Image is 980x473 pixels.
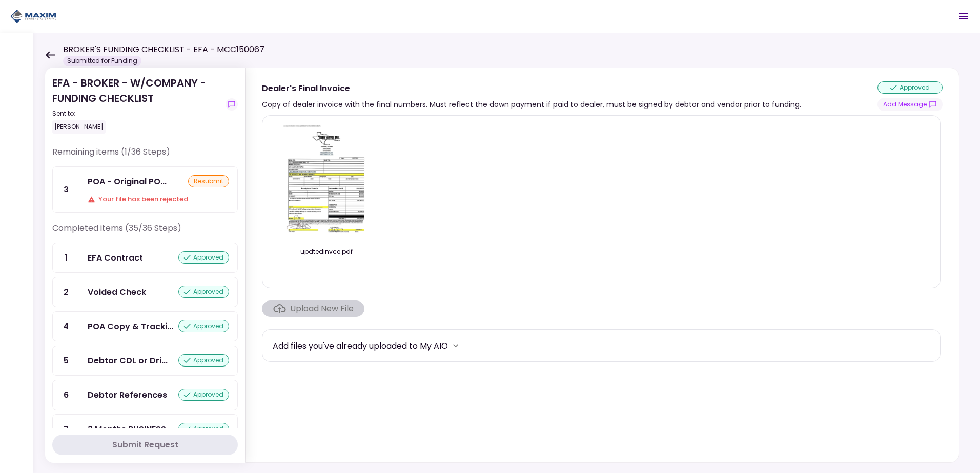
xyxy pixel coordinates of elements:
[877,98,943,111] button: show-messages
[178,389,229,401] div: approved
[52,243,238,273] a: 1EFA Contractapproved
[53,243,79,272] div: 1
[112,439,178,451] div: Submit Request
[52,166,238,213] a: 3POA - Original POA (not CA or GA) (Received in house)resubmitYour file has been rejected
[262,82,801,95] div: Dealer's Final Invoice
[52,346,238,376] a: 5Debtor CDL or Driver Licenseapproved
[88,354,168,367] div: Debtor CDL or Driver License
[262,98,801,111] div: Copy of dealer invoice with the final numbers. Must reflect the down payment if paid to dealer, m...
[88,423,172,436] div: 3 Months BUSINESS Bank Statements
[188,175,229,187] div: resubmit
[52,75,221,134] div: EFA - BROKER - W/COMPANY - FUNDING CHECKLIST
[178,354,229,367] div: approved
[88,194,229,204] div: Your file has been rejected
[53,346,79,375] div: 5
[88,286,146,298] div: Voided Check
[52,120,106,134] div: [PERSON_NAME]
[52,222,238,243] div: Completed items (35/36 Steps)
[226,98,238,111] button: show-messages
[448,338,463,353] button: more
[951,4,976,29] button: Open menu
[52,435,238,455] button: Submit Request
[273,247,380,256] div: updtedinvce.pdf
[88,320,173,333] div: POA Copy & Tracking Receipt
[245,68,959,463] div: Dealer's Final InvoiceCopy of dealer invoice with the final numbers. Must reflect the down paymen...
[63,56,141,66] div: Submitted for Funding
[53,312,79,341] div: 4
[53,167,79,212] div: 3
[52,277,238,307] a: 2Voided Checkapproved
[52,311,238,341] a: 4POA Copy & Tracking Receiptapproved
[178,286,229,298] div: approved
[88,175,167,188] div: POA - Original POA (not CA or GA) (Received in house)
[178,251,229,264] div: approved
[88,251,143,264] div: EFA Contract
[52,146,238,166] div: Remaining items (1/36 Steps)
[10,9,56,24] img: Partner icon
[262,300,364,317] span: Click here to upload the required document
[52,380,238,410] a: 6Debtor Referencesapproved
[52,414,238,444] a: 73 Months BUSINESS Bank Statementsapproved
[877,81,943,94] div: approved
[53,415,79,444] div: 7
[53,277,79,307] div: 2
[178,320,229,332] div: approved
[273,339,448,352] div: Add files you've already uploaded to My AIO
[63,44,264,56] h1: BROKER'S FUNDING CHECKLIST - EFA - MCC150067
[53,380,79,410] div: 6
[88,389,167,401] div: Debtor References
[178,423,229,435] div: approved
[52,109,221,118] div: Sent to:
